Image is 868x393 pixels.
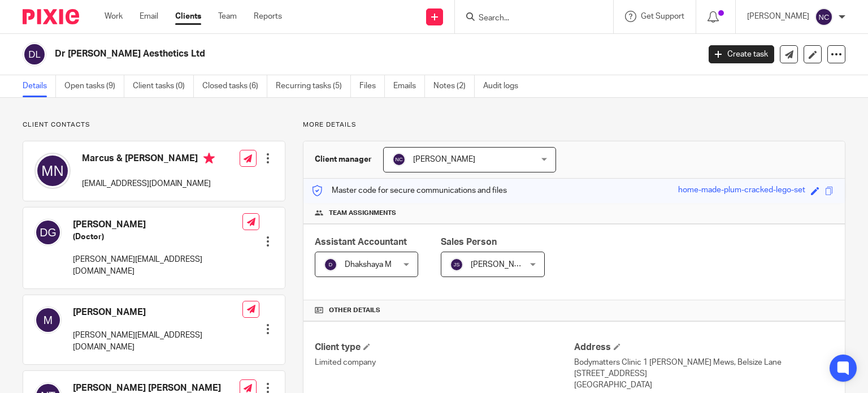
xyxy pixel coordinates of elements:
p: Client contacts [23,120,285,129]
img: svg%3E [324,258,337,271]
a: Client tasks (0) [133,75,194,97]
h5: (Doctor) [73,231,242,243]
p: Master code for secure communications and files [312,185,507,196]
span: Assistant Accountant [315,237,407,247]
div: home-made-plum-cracked-lego-set [678,184,805,197]
a: Closed tasks (6) [202,75,267,97]
img: svg%3E [34,219,62,246]
span: Get Support [641,12,684,20]
h4: Client type [315,342,574,353]
a: Recurring tasks (5) [276,75,351,97]
a: Notes (2) [433,75,475,97]
p: [GEOGRAPHIC_DATA] [574,379,834,391]
span: Dhakshaya M [345,261,392,269]
h4: [PERSON_NAME] [73,306,242,318]
a: Clients [175,11,201,22]
a: Audit logs [483,75,527,97]
img: svg%3E [23,42,46,66]
img: svg%3E [34,306,62,334]
span: Other details [329,306,380,315]
a: Files [359,75,385,97]
i: Primary [203,153,215,164]
img: svg%3E [34,153,71,189]
img: Pixie [23,9,79,24]
span: [PERSON_NAME] [413,156,475,163]
img: svg%3E [815,8,833,26]
a: Team [218,11,237,22]
a: Open tasks (9) [64,75,124,97]
span: Sales Person [441,237,497,247]
h4: [PERSON_NAME] [73,219,242,231]
a: Work [105,11,123,22]
a: Reports [254,11,282,22]
p: [EMAIL_ADDRESS][DOMAIN_NAME] [82,178,215,189]
p: [STREET_ADDRESS] [574,368,834,379]
input: Search [478,14,579,24]
h4: Address [574,342,834,353]
h4: Marcus & [PERSON_NAME] [82,153,215,167]
img: svg%3E [450,258,463,271]
img: svg%3E [392,153,406,166]
span: Team assignments [329,209,396,218]
p: [PERSON_NAME][EMAIL_ADDRESS][DOMAIN_NAME] [73,254,242,277]
p: [PERSON_NAME][EMAIL_ADDRESS][DOMAIN_NAME] [73,330,242,353]
span: [PERSON_NAME] [471,261,533,269]
h2: Dr [PERSON_NAME] Aesthetics Ltd [55,48,565,60]
h3: Client manager [315,154,372,165]
a: Emails [393,75,425,97]
a: Email [140,11,158,22]
a: Create task [709,45,774,63]
a: Details [23,75,56,97]
p: More details [303,120,845,129]
p: Limited company [315,357,574,368]
p: [PERSON_NAME] [747,11,809,22]
p: Bodymatters Clinic 1 [PERSON_NAME] Mews, Belsize Lane [574,357,834,368]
